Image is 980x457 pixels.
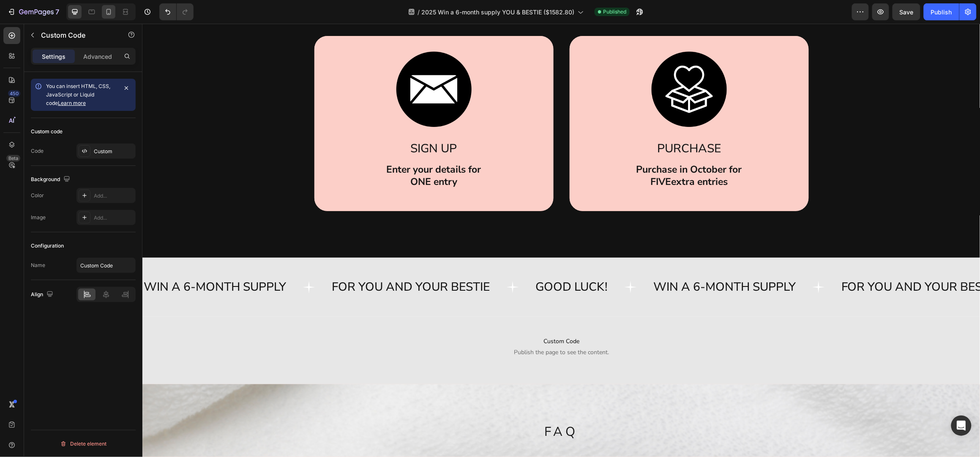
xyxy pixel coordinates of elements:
div: Name [31,262,45,269]
div: Configuration [31,242,64,250]
p: Custom Code [41,30,113,40]
div: 450 [8,90,20,97]
p: 7 [55,7,59,17]
p: WIN A 6-MONTH SUPPLY [511,256,653,271]
span: You can insert HTML, CSS, JavaScript or Liquid code [46,83,110,106]
div: Beta [6,155,20,162]
p: WIN A 6-MONTH SUPPLY [1,256,144,271]
h2: FAQ [172,383,666,418]
button: Delete element [31,437,136,451]
div: Custom [94,148,134,155]
span: Save [900,8,914,16]
a: Learn more [58,100,86,106]
p: Advanced [83,52,112,61]
div: Background [31,174,72,185]
span: Published [603,8,626,16]
img: gempages_508703347822298004-13993994-d32c-4c47-aab7-ff2ac470507f.png [509,28,584,103]
div: Custom code [31,128,63,135]
span: Publish the page to see the content. [166,325,673,333]
p: SIGN UP [186,118,397,132]
div: Color [31,192,44,199]
button: Publish [924,3,959,20]
div: Image [31,214,46,221]
p: ONE entry [186,152,397,165]
span: / [418,8,420,17]
p: Purchase in October for [441,140,652,152]
p: Settings [42,52,66,61]
div: Open Intercom Messenger [951,416,972,436]
p: FOR YOU AND YOUR BESTIE [189,256,347,271]
button: Save [893,3,920,20]
p: GOOD LUCK! [393,256,465,271]
div: Add... [94,192,134,200]
p: PURCHASE [441,118,652,132]
button: 7 [3,3,63,20]
span: Custom Code [166,313,673,323]
span: 2025 Win a 6-month supply YOU & BESTIE ($1582.80) [421,8,574,17]
p: Enter your details for [186,140,397,152]
div: Publish [931,8,952,17]
strong: FIVE [508,151,529,165]
p: extra entries [441,152,652,165]
div: Align [31,289,55,300]
div: Delete element [60,439,106,449]
div: Code [31,147,44,155]
div: Add... [94,214,134,222]
p: FOR YOU AND YOUR BESTIE [699,256,857,271]
img: gempages_508703347822298004-46aa12fd-6c48-4853-9d70-e9aff5fbd1a2.png [254,28,329,103]
div: Undo/Redo [159,3,194,20]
